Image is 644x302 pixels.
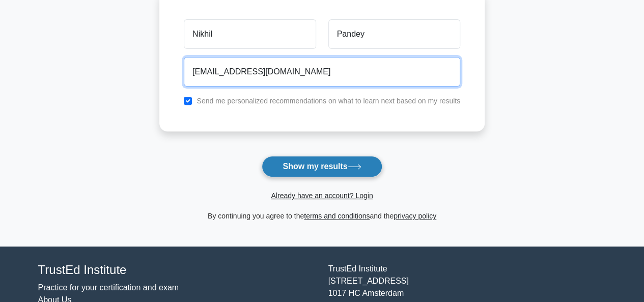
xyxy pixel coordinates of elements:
[328,19,460,49] input: Last name
[184,19,316,49] input: First name
[271,191,373,200] a: Already have an account? Login
[197,97,460,105] label: Send me personalized recommendations on what to learn next based on my results
[153,210,491,222] div: By continuing you agree to the and the
[394,212,436,220] a: privacy policy
[262,156,382,177] button: Show my results
[184,57,460,87] input: Email
[304,212,370,220] a: terms and conditions
[38,263,316,278] h4: TrustEd Institute
[38,283,179,292] a: Practice for your certification and exam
